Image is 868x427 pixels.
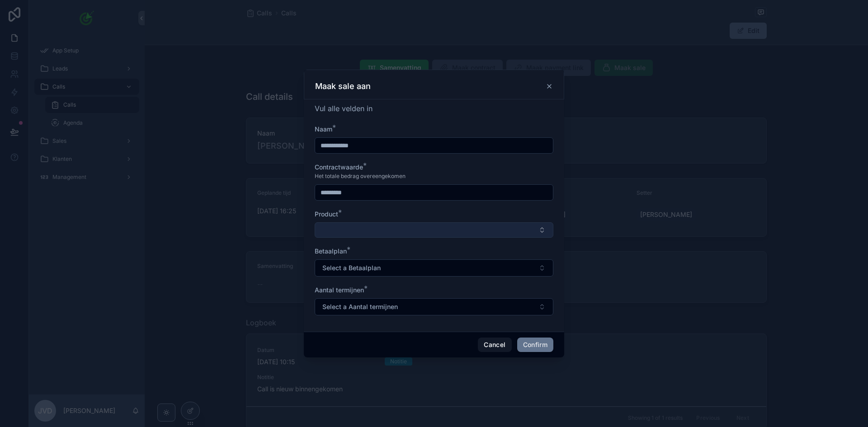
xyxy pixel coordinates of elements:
[322,263,381,272] span: Select a Betaalplan
[315,125,332,133] span: Naam
[315,286,364,294] span: Aantal termijnen
[315,259,553,277] button: Select Button
[315,104,373,113] span: Vul alle velden in
[315,247,347,255] span: Betaalplan
[315,222,553,238] button: Select Button
[315,163,363,171] span: Contractwaarde
[322,302,398,311] span: Select a Aantal termijnen
[478,338,511,352] button: Cancel
[315,298,553,315] button: Select Button
[315,210,338,218] span: Product
[315,173,406,180] span: Het totale bedrag overeengekomen
[517,338,553,352] button: Confirm
[315,81,371,92] h3: Maak sale aan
